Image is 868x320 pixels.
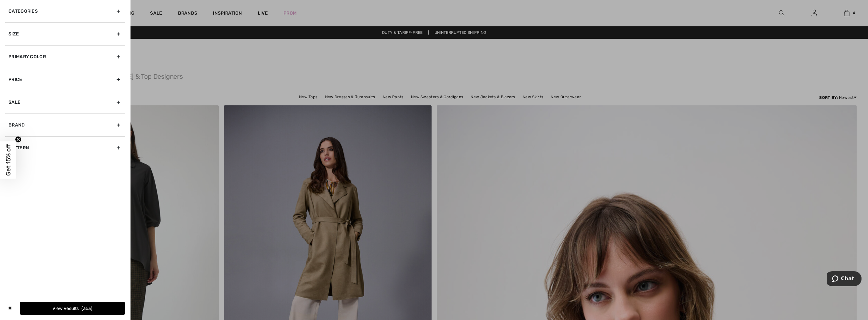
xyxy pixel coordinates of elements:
[81,306,92,311] span: 363
[5,144,12,176] span: Get 15% off
[5,22,125,45] div: Size
[15,136,21,143] button: Close teaser
[5,302,15,315] div: ✖
[5,45,125,68] div: Primary Color
[5,68,125,91] div: Price
[20,302,125,315] button: View Results363
[5,136,125,159] div: Pattern
[5,113,125,136] div: Brand
[827,271,861,287] iframe: Opens a widget where you can chat to one of our agents
[5,91,125,113] div: Sale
